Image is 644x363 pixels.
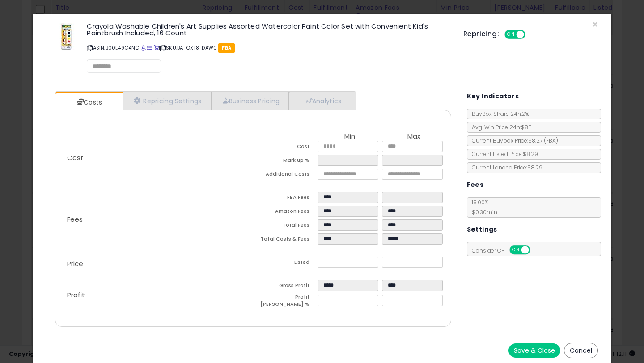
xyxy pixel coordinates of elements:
[87,23,450,36] h3: Crayola Washable Children's Art Supplies Assorted Watercolor Paint Color Set with Convenient Kid'...
[60,216,253,223] p: Fees
[253,257,318,270] td: Listed
[467,110,529,118] span: BuyBox Share 24h: 2%
[123,92,211,110] a: Repricing Settings
[253,219,318,233] td: Total Fees
[289,92,355,110] a: Analytics
[592,18,598,31] span: ×
[467,123,532,131] span: Avg. Win Price 24h: $8.11
[253,294,318,310] td: Profit [PERSON_NAME] %
[218,43,235,53] span: FBA
[463,30,499,38] h5: Repricing:
[87,41,450,55] p: ASIN: B00L49C4NC | SKU: BA-OXT8-DAW0
[253,155,318,169] td: Mark up %
[253,206,318,219] td: Amazon Fees
[467,198,497,216] span: 15.00 %
[564,343,598,358] button: Cancel
[467,224,497,235] h5: Settings
[253,233,318,247] td: Total Costs & Fees
[141,44,146,51] a: BuyBox page
[211,92,289,110] a: Business Pricing
[253,169,318,182] td: Additional Costs
[55,93,122,111] a: Costs
[467,150,538,158] span: Current Listed Price: $8.29
[524,31,538,38] span: OFF
[505,31,517,38] span: ON
[318,133,382,141] th: Min
[529,246,543,254] span: OFF
[508,343,560,358] button: Save & Close
[467,247,542,254] span: Consider CPT:
[253,192,318,206] td: FBA Fees
[467,91,519,102] h5: Key Indicators
[510,246,521,254] span: ON
[253,280,318,294] td: Gross Profit
[53,23,80,50] img: 41MOr5kkEyL._SL60_.jpg
[467,137,558,144] span: Current Buybox Price:
[154,44,159,51] a: Your listing only
[382,133,446,141] th: Max
[60,154,253,161] p: Cost
[467,179,484,190] h5: Fees
[528,137,558,144] span: $8.27
[544,137,558,144] span: ( FBA )
[60,291,253,299] p: Profit
[147,44,152,51] a: All offer listings
[467,164,542,171] span: Current Landed Price: $8.29
[253,141,318,155] td: Cost
[467,208,497,216] span: $0.30 min
[60,260,253,267] p: Price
